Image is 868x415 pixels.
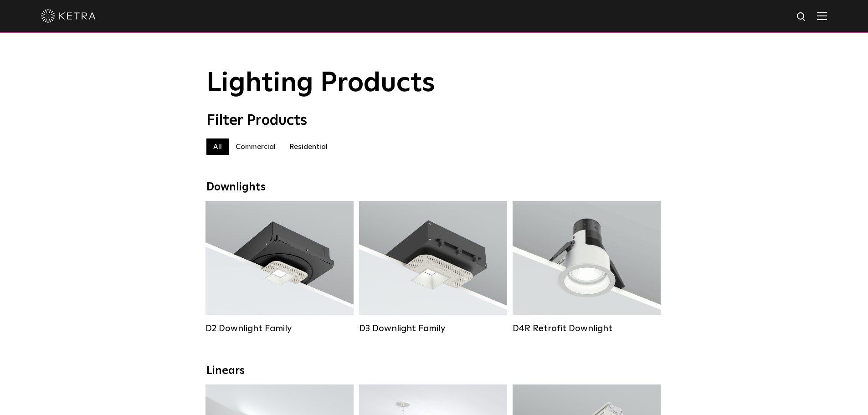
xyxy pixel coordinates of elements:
div: D3 Downlight Family [359,323,507,334]
div: D4R Retrofit Downlight [513,323,661,334]
label: All [206,138,229,155]
div: Linears [206,364,662,378]
img: ketra-logo-2019-white [41,9,96,23]
div: Downlights [206,181,662,194]
a: D2 Downlight Family Lumen Output:1200Colors:White / Black / Gloss Black / Silver / Bronze / Silve... [205,201,354,334]
img: search icon [796,11,807,23]
label: Residential [282,138,334,155]
label: Commercial [229,138,282,155]
a: D4R Retrofit Downlight Lumen Output:800Colors:White / BlackBeam Angles:15° / 25° / 40° / 60°Watta... [513,201,661,334]
div: Filter Products [206,112,662,129]
a: D3 Downlight Family Lumen Output:700 / 900 / 1100Colors:White / Black / Silver / Bronze / Paintab... [359,201,507,334]
div: D2 Downlight Family [205,323,354,334]
img: Hamburger%20Nav.svg [817,11,827,20]
span: Lighting Products [206,70,435,97]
